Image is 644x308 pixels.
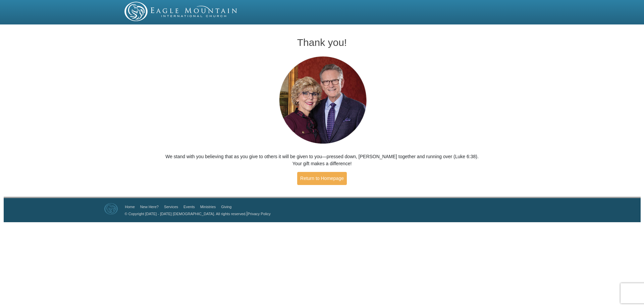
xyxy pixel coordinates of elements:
a: Return to Homepage [297,172,347,185]
p: | [122,210,271,217]
a: Events [183,205,195,209]
p: We stand with you believing that as you give to others it will be given to you—pressed down, [PER... [165,153,480,167]
a: Ministries [200,205,216,209]
a: Privacy Policy [248,212,270,216]
img: Eagle Mountain International Church [104,203,118,214]
a: New Here? [140,205,159,209]
a: Giving [221,205,231,209]
h1: Thank you! [165,37,480,48]
a: © Copyright [DATE] - [DATE] [DEMOGRAPHIC_DATA]. All rights reserved. [125,212,247,216]
a: Services [164,205,178,209]
a: Home [125,205,135,209]
img: EMIC [124,2,238,21]
img: Pastors George and Terri Pearsons [273,54,372,146]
